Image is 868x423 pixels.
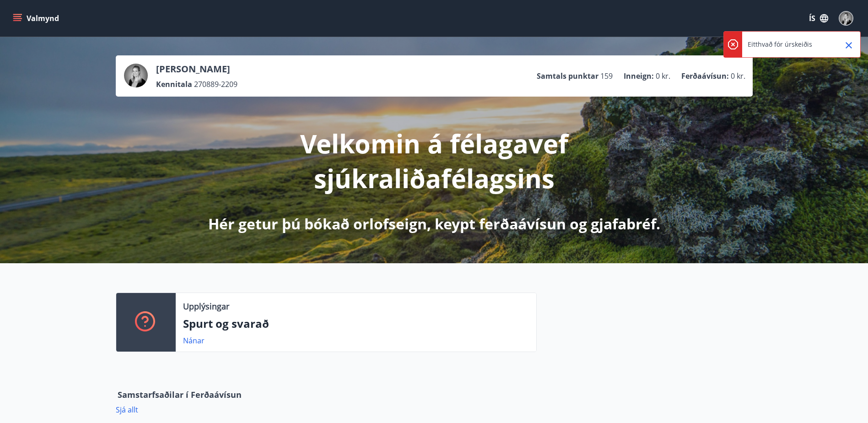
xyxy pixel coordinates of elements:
[681,71,729,81] p: Ferðaávísun :
[156,63,237,76] p: [PERSON_NAME]
[183,300,229,312] p: Upplýsingar
[118,389,242,401] span: Samstarfsaðilar í Ferðaávísun
[208,214,660,234] p: Hér getur þú bókað orlofseign, keypt ferðaávísun og gjafabréf.
[124,64,148,87] img: jbSQFBSLnW8xMt9JY8km2ZNwnJWzjwKPjTAVEjyD.jpg
[656,71,670,81] span: 0 kr.
[537,71,598,81] p: Samtals punktar
[624,71,654,81] p: Inneign :
[731,71,745,81] span: 0 kr.
[840,12,852,25] img: jbSQFBSLnW8xMt9JY8km2ZNwnJWzjwKPjTAVEjyD.jpg
[600,71,613,81] span: 159
[183,336,205,346] a: Nánar
[804,10,833,27] button: ÍS
[194,79,237,89] span: 270889-2209
[156,79,192,89] p: Kennitala
[748,40,812,49] p: Eitthvað fór úrskeiðis
[116,405,138,415] a: Sjá allt
[11,10,63,27] button: menu
[193,126,676,195] p: Velkomin á félagavef sjúkraliðafélagsins
[841,38,857,53] button: Close
[183,316,529,331] p: Spurt og svarað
